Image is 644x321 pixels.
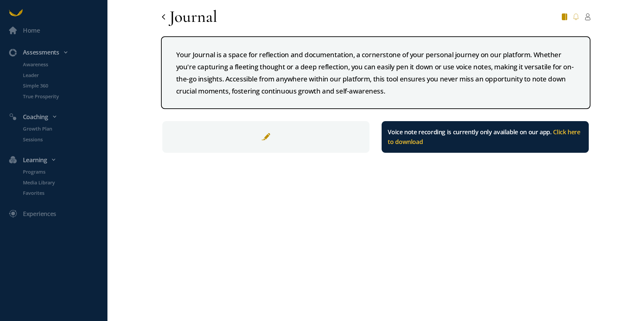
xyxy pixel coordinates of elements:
[23,135,106,143] p: Sessions
[23,92,106,100] p: True Prosperity
[5,112,110,122] div: Coaching
[23,82,106,90] p: Simple 360
[23,189,106,197] p: Favorites
[14,179,107,186] a: Media Library
[23,179,106,186] p: Media Library
[5,155,110,165] div: Learning
[23,61,106,68] p: Awareness
[23,168,106,176] p: Programs
[14,61,107,68] a: Awareness
[14,92,107,100] a: True Prosperity
[23,125,106,133] p: Growth Plan
[23,209,56,219] div: Experiences
[14,82,107,90] a: Simple 360
[23,71,106,79] p: Leader
[388,128,580,146] span: Click here to download
[169,6,217,27] div: Journal
[14,168,107,176] a: Programs
[14,71,107,79] a: Leader
[14,125,107,133] a: Growth Plan
[5,47,110,57] div: Assessments
[14,189,107,197] a: Favorites
[176,48,575,97] div: Your Journal is a space for reflection and documentation, a cornerstone of your personal journey ...
[14,135,107,143] a: Sessions
[388,127,583,147] div: Voice note recording is currently only available on our app.
[23,26,40,35] div: Home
